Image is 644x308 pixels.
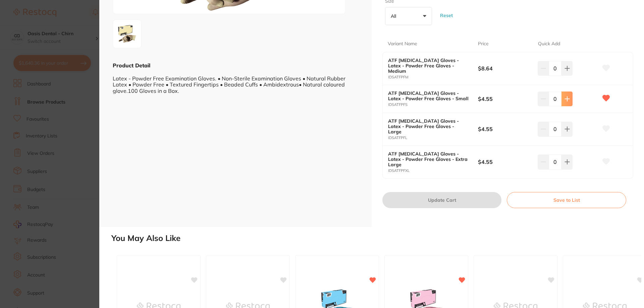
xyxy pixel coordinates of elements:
button: Reset [438,3,455,28]
button: Update Cart [382,192,501,208]
p: Variant Name [388,41,417,47]
b: ATF [MEDICAL_DATA] Gloves - Latex - Powder Free Gloves - Medium [388,58,469,74]
small: IDSATFPFL [388,136,478,140]
small: IDSATFPFS [388,103,478,107]
b: $4.55 [478,95,532,103]
h2: You May Also Like [111,234,641,243]
p: Price [478,41,489,47]
b: ATF [MEDICAL_DATA] Gloves - Latex - Powder Free Gloves - Small [388,90,469,101]
b: ATF [MEDICAL_DATA] Gloves - Latex - Powder Free Gloves - Large [388,118,469,134]
small: IDSATFPFXL [388,169,478,173]
small: IDSATFPFM [388,75,478,79]
img: MyZ3aWR0aD0xOTIw [115,22,139,46]
b: ATF [MEDICAL_DATA] Gloves - Latex - Powder Free Gloves - Extra Large [388,151,469,167]
button: Save to List [507,192,626,208]
button: All [385,7,432,25]
p: Quick Add [538,41,560,47]
p: All [391,13,399,19]
b: Product Detail [113,62,150,69]
div: Latex - Powder Free Examination Gloves. • Non-Sterile Examination Gloves • Natural Rubber Latex •... [113,69,358,94]
b: $4.55 [478,158,532,166]
b: $8.64 [478,65,532,72]
b: $4.55 [478,125,532,133]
